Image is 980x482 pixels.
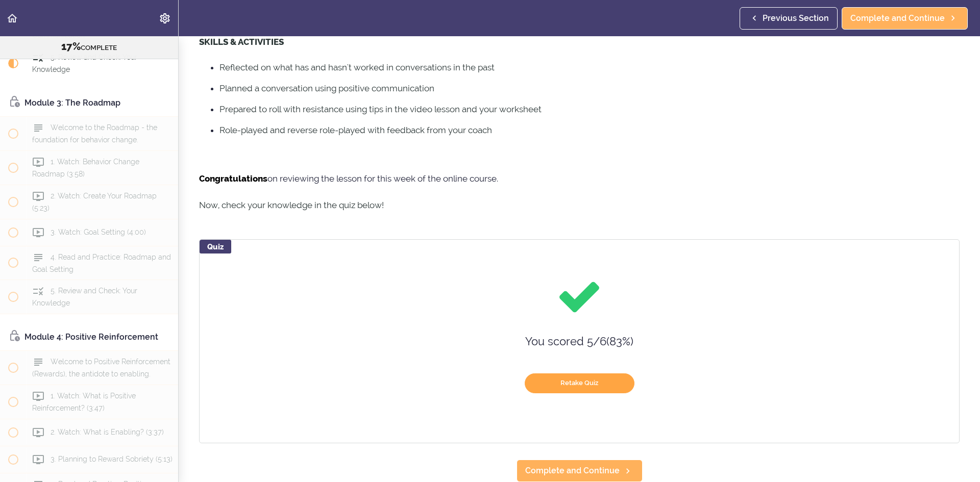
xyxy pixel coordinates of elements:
[219,62,495,72] span: Reflected on what has and hasn't worked in conversations in the past
[457,330,702,353] div: You scored 5 / 6 ( 83 %)
[51,428,164,437] span: 2. Watch: What is Enabling? (3:37)
[32,192,157,212] span: 2. Watch: Create Your Roadmap (5:23)
[219,83,434,93] span: Planned a conversation using positive communication
[525,373,634,393] button: Retake Quiz
[525,465,620,477] span: Complete and Continue
[6,12,18,24] svg: Back to course curriculum
[32,158,139,177] span: 1. Watch: Behavior Change Roadmap (3:58)
[51,228,146,236] span: 3. Watch: Goal Setting (4:00)
[850,12,945,24] span: Complete and Continue
[842,7,968,30] a: Complete and Continue
[32,392,136,412] span: 1. Watch: What is Positive Reinforcement? (3:47)
[517,460,643,482] a: Complete and Continue
[219,104,542,114] span: Prepared to roll with resistance using tips in the video lesson and your worksheet
[32,123,157,143] span: Welcome to the Roadmap - the foundation for behavior change.
[763,12,829,24] span: Previous Section
[199,37,284,47] strong: SKILLS & ACTIVITIES
[159,12,171,24] svg: Settings Menu
[199,171,960,186] p: on reviewing the lesson for this week of the online course.
[32,358,170,378] span: Welcome to Positive Reinforcement (Rewards), the antidote to enabling.
[199,200,384,210] span: Now, check your knowledge in the quiz below!
[32,253,171,273] span: 4. Read and Practice: Roadmap and Goal Setting
[200,240,231,253] div: Quiz
[61,40,81,53] span: 17%
[219,125,492,135] span: Role-played and reverse role-played with feedback from your coach
[199,173,267,184] strong: Congratulations
[740,7,838,30] a: Previous Section
[32,287,137,307] span: 5. Review and Check: Your Knowledge
[13,40,165,54] div: COMPLETE
[51,455,173,464] span: 3. Planning to Reward Sobriety (5:13)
